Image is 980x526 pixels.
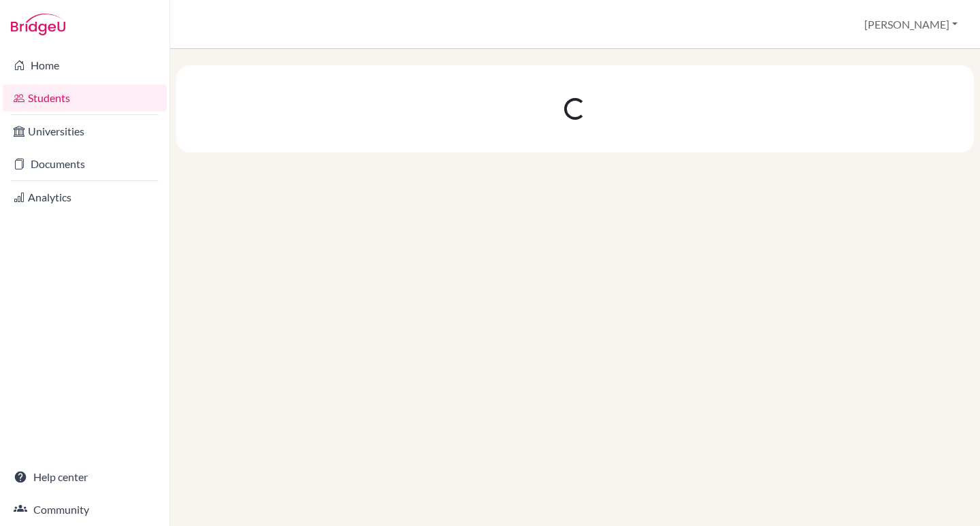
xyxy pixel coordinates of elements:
a: Universities [3,118,167,145]
a: Home [3,52,167,79]
a: Community [3,496,167,523]
a: Documents [3,150,167,178]
a: Analytics [3,184,167,211]
button: [PERSON_NAME] [858,12,964,37]
a: Help center [3,463,167,491]
img: Bridge-U [11,14,65,35]
a: Students [3,84,167,112]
